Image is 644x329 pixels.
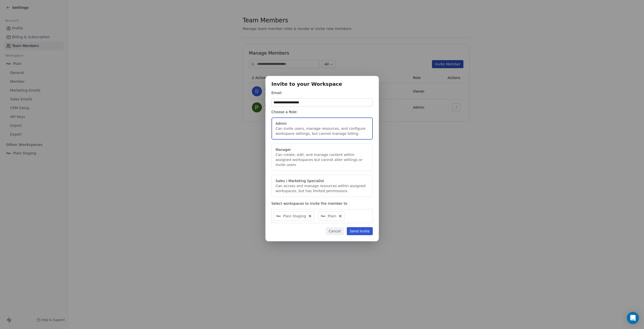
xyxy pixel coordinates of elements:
div: Email: [272,90,373,95]
h1: Invite to your Workspace [272,82,373,87]
button: Send Invite [347,227,373,235]
div: Select workspaces to invite the member to [272,201,373,206]
div: Choose a Role: [272,109,373,114]
span: Plain [328,214,336,219]
img: Plain-Logo-Tile.png [321,214,326,219]
span: Plain Staging [283,214,306,219]
img: Plain-Logo-Tile.png [276,214,281,219]
button: Cancel [326,227,344,235]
